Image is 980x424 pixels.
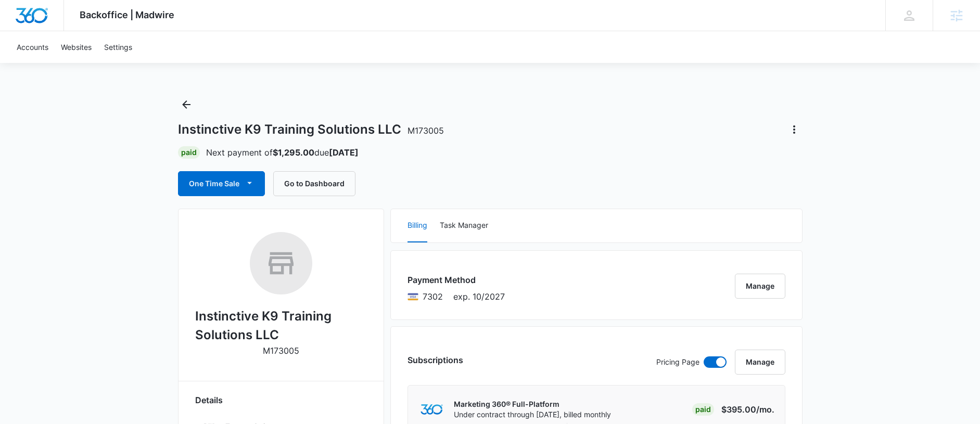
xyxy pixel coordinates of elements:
p: Under contract through [DATE], billed monthly [454,409,611,420]
a: Settings [98,31,138,63]
a: Accounts [10,31,55,63]
strong: [DATE] [329,147,359,158]
span: exp. 10/2027 [453,290,505,303]
h3: Payment Method [408,274,505,286]
span: Backoffice | Madwire [80,9,174,20]
span: /mo. [756,404,774,415]
span: Details [195,394,223,406]
button: Billing [408,209,427,242]
button: Back [178,96,195,113]
div: Paid [692,403,714,416]
h2: Instinctive K9 Training Solutions LLC [195,307,367,344]
span: Visa ending with [423,290,443,303]
p: M173005 [263,344,299,357]
p: Next payment of due [206,146,359,159]
a: Websites [55,31,98,63]
span: M173005 [408,125,444,136]
img: marketing360Logo [421,404,443,415]
p: Pricing Page [656,356,699,368]
p: $395.00 [721,403,774,416]
div: Paid [178,146,200,159]
h3: Subscriptions [408,354,463,366]
button: Go to Dashboard [273,171,355,196]
button: One Time Sale [178,171,265,196]
h1: Instinctive K9 Training Solutions LLC [178,122,444,137]
button: Task Manager [440,209,488,242]
button: Manage [735,274,785,299]
button: Actions [786,121,803,138]
strong: $1,295.00 [273,147,314,158]
p: Marketing 360® Full-Platform [454,399,611,409]
button: Manage [735,350,785,375]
